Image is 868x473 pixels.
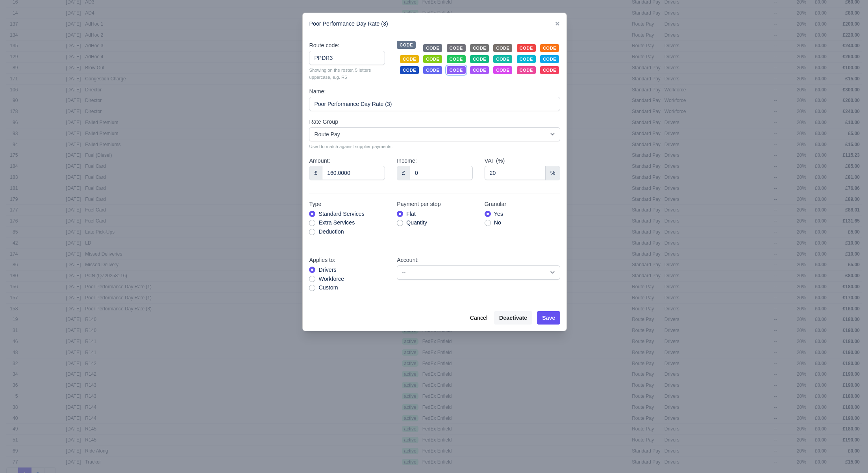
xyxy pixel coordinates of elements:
label: Payment per stop [397,200,441,209]
a: CODE [470,55,489,63]
label: Rate Group [309,117,338,126]
button: Save [537,311,560,325]
a: CODE [400,55,419,63]
div: Poor Performance Day Rate (3) [303,13,566,35]
small: Showing on the roster, 5 letters uppercase, e.g. R5 [309,67,385,81]
label: Income: [397,156,417,165]
label: Standard Services [318,210,364,219]
button: Deactivate [494,311,532,325]
label: Applies to: [309,256,335,265]
label: Amount: [309,156,330,165]
label: No [494,218,501,227]
a: CODE [400,66,419,74]
a: CODE [517,66,536,74]
a: CODE [447,44,466,52]
label: Name: [309,87,326,96]
small: Used to match against supplier payments. [309,143,560,150]
label: Granular [485,200,506,209]
a: CODE [397,41,416,49]
a: CODE [540,44,559,52]
a: CODE [540,55,559,63]
div: £ [309,166,322,180]
a: CODE [493,55,512,63]
label: Custom [318,283,338,292]
label: Extra Services [318,218,355,227]
label: Quantity [406,218,427,227]
iframe: Chat Widget [829,435,868,473]
a: CODE [470,44,489,52]
a: CODE [493,44,512,52]
label: Route code: [309,41,339,50]
label: Workforce [318,275,344,284]
label: Deduction [318,227,344,236]
a: CODE [517,55,536,63]
label: Yes [494,210,503,219]
a: CODE [423,55,442,63]
a: CODE [493,66,512,74]
a: CODE [517,44,536,52]
a: CODE [423,44,442,52]
label: VAT (%) [485,156,505,165]
a: CODE [447,66,466,74]
label: Drivers [318,265,336,275]
label: Account: [397,256,418,265]
label: Type [309,200,321,209]
a: CODE [470,66,489,74]
div: £ [397,166,410,180]
button: Cancel [465,311,492,325]
a: CODE [447,55,466,63]
label: Flat [406,210,416,219]
div: % [545,166,560,180]
a: CODE [540,66,559,74]
a: CODE [423,66,442,74]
